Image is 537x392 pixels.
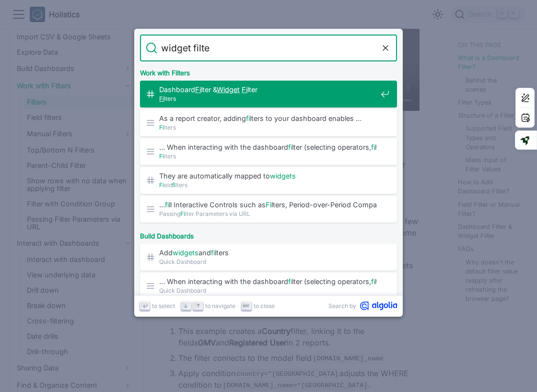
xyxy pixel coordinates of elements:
[328,301,356,310] span: Search by
[159,143,377,152] span: … When interacting with the dashboard lter (selecting operators, lter values …
[159,171,377,180] span: They are automatically mapped to ​
[182,302,189,309] svg: Arrow down
[270,172,296,180] mark: widgets
[159,114,377,123] span: As a report creator, adding lters to your dashboard enables …
[180,210,185,217] mark: Fi
[211,249,215,257] mark: fi
[288,143,292,151] mark: fi
[159,153,164,160] mark: Fi
[159,95,164,102] mark: Fi
[165,201,169,209] mark: fi
[328,301,397,310] a: Search byAlgolia
[140,196,397,223] a: …fill Interactive Controls such asFilters, Period-over-Period Comparison …PassingFilter Parameter...
[159,257,377,266] span: Quick Dashboard
[172,181,175,189] mark: fi
[159,152,377,161] span: lters
[140,273,397,299] a: … When interacting with the dashboardfilter (selecting operators,filter values …Quick Dashboard
[140,81,397,107] a: DashboardFilter &Widget Filter​Filters
[217,85,240,94] mark: Widget
[380,42,391,54] button: Clear the query
[371,143,375,151] mark: fi
[141,302,149,309] svg: Enter key
[360,301,397,310] svg: Algolia
[205,301,235,310] span: to navigate
[159,181,164,189] mark: Fi
[159,180,377,190] span: eld lters
[243,302,250,309] svg: Escape key
[242,85,247,94] mark: Fi
[159,277,377,286] span: … When interacting with the dashboard lter (selecting operators, lter values …
[138,225,399,244] div: Build Dashboards
[173,249,198,257] mark: widgets
[140,138,397,165] a: … When interacting with the dashboardfilter (selecting operators,filter values …Filters
[159,123,377,132] span: lters
[159,248,377,257] span: Add and lters​
[371,277,375,285] mark: fi
[254,301,275,310] span: to close
[140,109,397,136] a: As a report creator, addingfilters to your dashboard enables …Filters
[152,301,175,310] span: to select
[159,85,377,94] span: Dashboard lter & lter​
[195,302,202,309] svg: Arrow up
[140,244,397,271] a: Addwidgetsandfilters​Quick Dashboard
[288,277,292,285] mark: fi
[159,286,377,295] span: Quick Dashboard
[159,94,377,103] span: lters
[246,114,250,122] mark: fi
[159,209,377,218] span: Passing lter Parameters via URL
[266,201,271,209] mark: Fi
[157,35,380,61] input: Search docs
[159,200,377,209] span: … ll Interactive Controls such as lters, Period-over-Period Comparison …
[138,61,399,81] div: Work with Filters
[159,124,164,131] mark: Fi
[140,167,397,194] a: They are automatically mapped towidgets​Fieldfilters
[195,85,201,94] mark: Fi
